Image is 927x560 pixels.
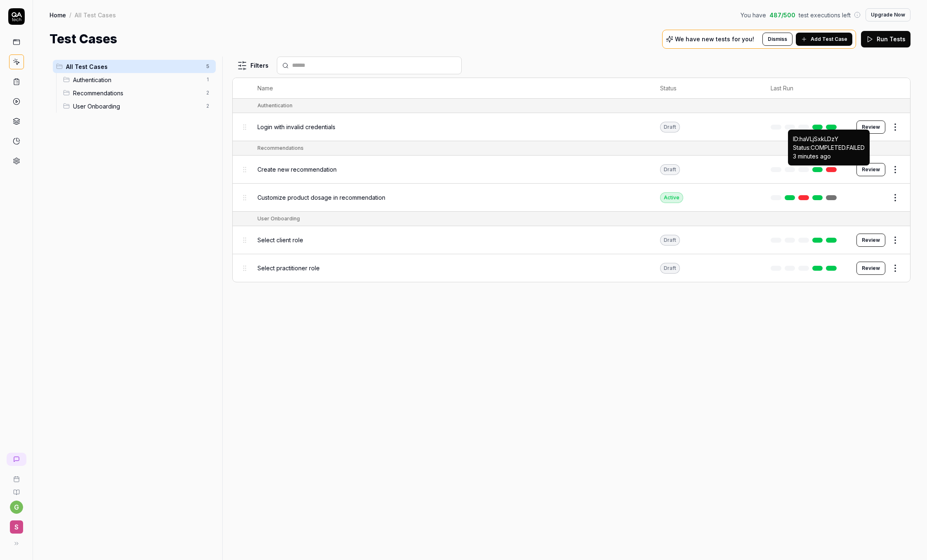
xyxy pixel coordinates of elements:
button: Filters [232,57,274,74]
div: Draft [660,263,680,274]
tr: Create new recommendationDraftReview [233,156,910,184]
span: S [10,520,23,534]
p: We have new tests for you! [675,36,754,42]
div: Draft [660,235,680,246]
button: Upgrade Now [866,8,910,21]
div: Authentication [257,102,292,109]
h1: Test Cases [50,30,117,48]
div: User Onboarding [257,215,300,222]
span: You have [741,11,766,19]
div: Drag to reorderRecommendations2 [60,86,216,99]
span: Authentication [73,76,201,84]
div: Draft [660,164,680,175]
span: All Test Cases [66,62,201,71]
button: Run Tests [861,31,910,47]
span: Login with invalid credentials [257,123,335,131]
button: Review [856,234,885,247]
span: User Onboarding [73,102,201,111]
th: Name [249,78,652,99]
span: Create new recommendation [257,165,337,174]
button: Dismiss [762,33,793,46]
a: Documentation [3,482,29,496]
span: Select client role [257,236,303,244]
th: Status [652,78,762,99]
button: Review [856,262,885,275]
a: Home [50,11,66,19]
span: 487 / 500 [769,11,795,19]
span: 2 [203,101,212,111]
span: 2 [203,88,212,98]
p: ID: haVLjSxkLDzY Status: COMPLETED . FAILED [793,135,865,161]
span: Recommendations [73,89,201,97]
time: 3 minutes ago [793,153,831,160]
div: Active [660,192,683,203]
div: / [69,11,71,19]
div: Draft [660,122,680,132]
span: Add Test Case [811,35,847,43]
th: Last Run [762,78,848,99]
button: g [10,501,23,514]
a: Book a call with us [3,469,29,482]
button: Add Test Case [796,33,852,46]
span: 5 [203,61,212,71]
button: S [3,514,29,535]
span: Select practitioner role [257,264,320,272]
tr: Customize product dosage in recommendationActive [233,184,910,212]
div: Drag to reorderAuthentication1 [60,73,216,86]
button: Review [856,121,885,134]
tr: Select client roleDraftReview [233,226,910,254]
div: Recommendations [257,144,304,152]
tr: Login with invalid credentialsDraftReview [233,113,910,141]
span: Customize product dosage in recommendation [257,193,385,202]
span: 1 [203,75,212,85]
tr: Select practitioner roleDraftReview [233,254,910,282]
a: New conversation [7,453,26,466]
span: test executions left [799,11,851,19]
button: Review [856,163,885,176]
div: Drag to reorderUser Onboarding2 [60,99,216,113]
div: All Test Cases [75,11,116,19]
